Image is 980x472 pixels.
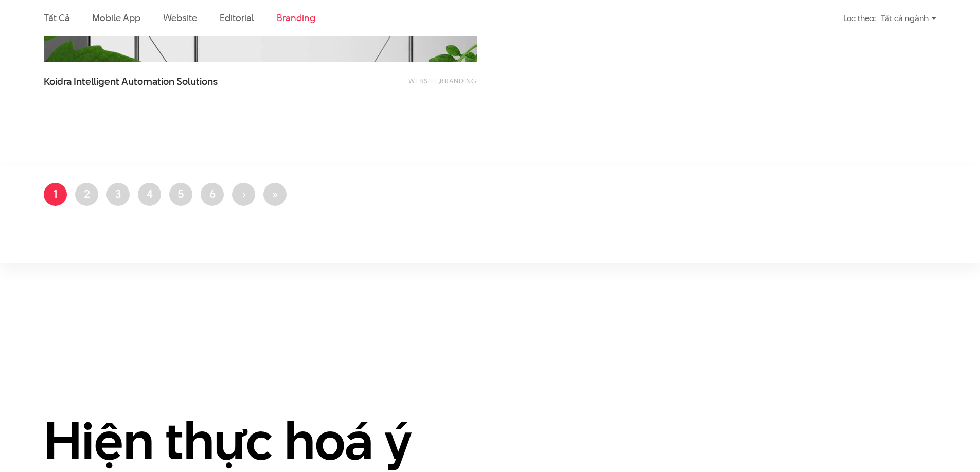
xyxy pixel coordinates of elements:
a: 4 [138,183,161,206]
a: Branding [440,76,477,85]
a: Koidra Intelligent Automation Solutions [44,75,250,101]
a: Mobile app [92,11,140,24]
span: › [242,186,246,201]
a: Website [408,76,438,85]
span: Intelligent [74,74,119,88]
span: Automation [121,74,174,88]
a: 5 [169,183,192,206]
a: Website [163,11,197,24]
span: Koidra [44,74,72,88]
div: , [304,75,477,96]
a: 6 [201,183,224,206]
div: Lọc theo: [843,9,876,27]
a: 2 [75,183,98,206]
a: Tất cả [44,11,69,24]
a: Editorial [220,11,254,24]
span: Solutions [176,74,218,88]
span: » [272,186,278,201]
a: Branding [277,11,315,24]
div: Tất cả ngành [881,9,936,27]
a: 3 [106,183,130,206]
